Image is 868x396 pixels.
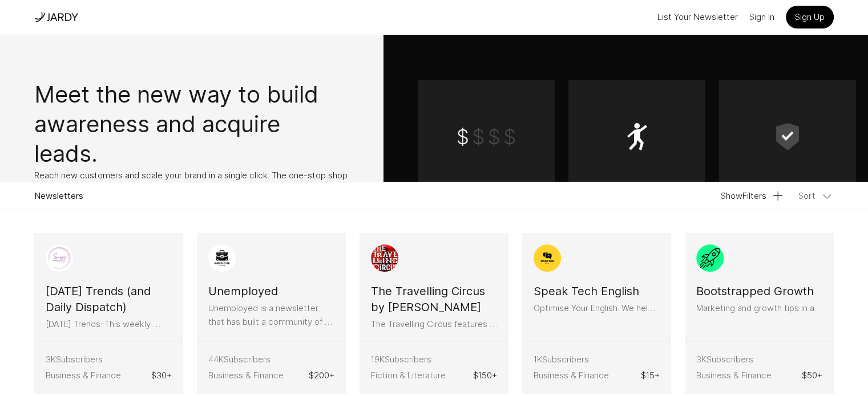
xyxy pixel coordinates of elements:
[696,369,772,382] span: Business & Finance
[534,244,561,272] img: Speak Tech English logo
[151,369,172,382] span: $ 30 +
[431,178,541,283] div: The price you see on Jardy is the lowest price available. If you find a lower price elsewhere, we...
[309,369,334,382] span: $ 200 +
[696,283,814,299] h3: Bootstrapped Growth
[473,369,497,382] span: $ 150 +
[534,369,609,382] span: Business & Finance
[371,244,398,272] img: The Travelling Circus by Mark Watson logo
[371,369,446,382] span: Fiction & Literature
[798,189,834,203] button: Sort
[34,80,349,169] h1: Meet the new way to build awareness and acquire leads.
[696,244,724,272] img: Bootstrapped Growth logo
[46,353,103,366] span: 3K Subscribers
[534,301,660,315] p: Optimise Your English. We help thousands of tech professionals build a modern business vocabulary...
[534,283,639,299] h3: Speak Tech English
[802,369,822,382] span: $ 50 +
[46,244,73,272] img: Tuesday Trends (and Daily Dispatch) logo
[641,369,660,382] span: $ 15 +
[34,189,83,203] p: Newsletters
[749,8,774,26] a: Sign In
[696,353,753,366] span: 3K Subscribers
[431,178,541,210] h3: Best price, guaranteed.
[582,178,692,283] div: We’ll help with copy, design, and strategy. 100% free. We’ll make your ads beautiful, impactful, ...
[371,317,497,331] p: The Travelling Circus features serial fiction by multi-award-winning, best-selling author [PERSON...
[208,353,271,366] span: 44K Subscribers
[46,317,172,331] p: [DATE] Trends: This weekly email is the one readers make time for. It delivers early product tren...
[696,301,822,315] p: Marketing and growth tips in a 2 minute read. Easy ‘How-to’ guides, examples and time saving tool...
[208,369,284,382] span: Business & Finance
[657,8,738,26] button: List Your Newsletter
[208,301,334,329] p: Unemployed is a newsletter that has built a community of students and new grads who receive the b...
[371,353,431,366] span: 19K Subscribers
[46,283,172,315] h3: [DATE] Trends (and Daily Dispatch)
[46,369,121,382] span: Business & Finance
[534,353,589,366] span: 1K Subscribers
[733,178,842,283] div: Always included, always free. No matter what happens, we’ve got your back and we’re in your corner.
[208,244,236,272] img: Unemployed logo
[685,233,834,394] button: Bootstrapped Growth logo Bootstrapped Growth Marketing and growth tips in a 2 minute read. Easy ‘...
[733,178,842,210] h3: Fully insured bookings.
[46,11,78,23] img: tatem logo
[522,233,671,394] button: Speak Tech English logo Speak Tech English Optimise Your English. We help thousands of tech profe...
[208,283,278,299] h3: Unemployed
[786,6,834,28] a: Sign Up
[34,80,349,196] div: Reach new customers and scale your brand in a single click. The one-stop shop for newsletter spon...
[360,233,508,394] button: The Travelling Circus by Mark Watson logo The Travelling Circus by [PERSON_NAME] The Travelling C...
[582,178,692,210] h3: Expert creative support.
[721,189,785,203] button: ShowFilters
[371,283,497,315] h3: The Travelling Circus by [PERSON_NAME]
[34,233,183,394] button: Tuesday Trends (and Daily Dispatch) logo [DATE] Trends (and Daily Dispatch) [DATE] Trends: This w...
[197,233,346,394] button: Unemployed logo Unemployed Unemployed is a newsletter that has built a community of students and ...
